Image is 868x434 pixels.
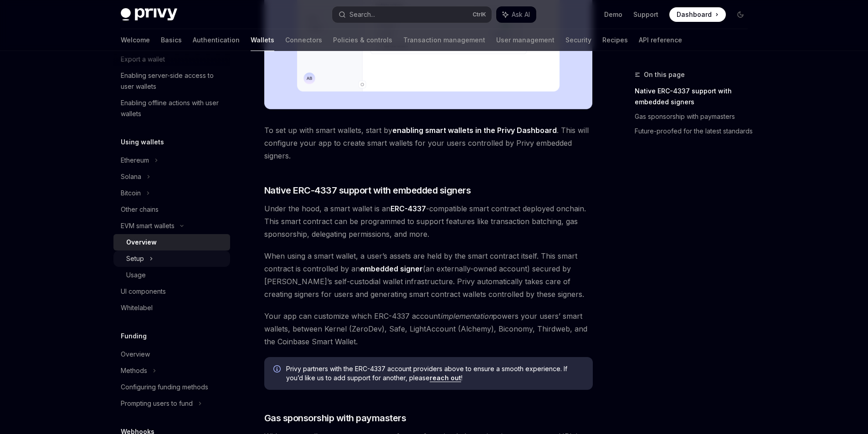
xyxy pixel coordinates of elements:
[121,286,166,297] div: UI components
[161,29,182,51] a: Basics
[121,349,150,360] div: Overview
[264,250,593,301] span: When using a smart wallet, a user’s assets are held by the smart contract itself. This smart cont...
[121,171,141,182] div: Solana
[121,331,147,342] h5: Funding
[113,283,230,300] a: UI components
[264,202,593,240] span: Under the hood, a smart wallet is an -compatible smart contract deployed onchain. This smart cont...
[333,29,392,51] a: Policies & controls
[273,365,282,374] svg: Info
[390,204,426,214] a: ERC-4337
[121,155,149,166] div: Ethereum
[121,97,225,119] div: Enabling offline actions with user wallets
[113,67,230,95] a: Enabling server-side access to user wallets
[264,184,471,197] span: Native ERC-4337 support with embedded signers
[669,7,726,22] a: Dashboard
[121,382,208,393] div: Configuring funding methods
[392,126,557,135] a: enabling smart wallets in the Privy Dashboard
[121,365,147,376] div: Methods
[496,6,536,23] button: Ask AI
[121,398,193,409] div: Prompting users to fund
[251,29,274,51] a: Wallets
[121,8,177,21] img: dark logo
[193,29,240,51] a: Authentication
[126,270,146,281] div: Usage
[635,109,755,124] a: Gas sponsorship with paymasters
[473,11,486,18] span: Ctrl K
[264,412,406,424] span: Gas sponsorship with paymasters
[113,95,230,122] a: Enabling offline actions with user wallets
[121,137,164,148] h5: Using wallets
[644,69,685,80] span: On this page
[604,10,622,19] a: Demo
[332,6,492,23] button: Search...CtrlK
[639,29,682,51] a: API reference
[285,29,322,51] a: Connectors
[635,84,755,109] a: Native ERC-4337 support with embedded signers
[113,300,230,316] a: Whitelabel
[126,253,144,264] div: Setup
[565,29,591,51] a: Security
[496,29,555,51] a: User management
[440,311,493,321] em: implementation
[126,237,157,248] div: Overview
[430,374,461,382] a: reach out
[635,124,755,138] a: Future-proofed for the latest standards
[113,346,230,363] a: Overview
[121,188,141,199] div: Bitcoin
[677,10,712,19] span: Dashboard
[121,204,159,215] div: Other chains
[121,302,153,313] div: Whitelabel
[512,10,530,19] span: Ask AI
[121,220,175,231] div: EVM smart wallets
[633,10,658,19] a: Support
[403,29,485,51] a: Transaction management
[113,201,230,218] a: Other chains
[121,29,150,51] a: Welcome
[264,310,593,348] span: Your app can customize which ERC-4337 account powers your users’ smart wallets, between Kernel (Z...
[286,364,584,383] span: Privy partners with the ERC-4337 account providers above to ensure a smooth experience. If you’d ...
[733,7,748,22] button: Toggle dark mode
[121,70,225,92] div: Enabling server-side access to user wallets
[349,9,375,20] div: Search...
[113,267,230,283] a: Usage
[113,234,230,250] a: Overview
[602,29,628,51] a: Recipes
[264,124,593,162] span: To set up with smart wallets, start by . This will configure your app to create smart wallets for...
[113,379,230,395] a: Configuring funding methods
[360,264,423,273] strong: embedded signer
